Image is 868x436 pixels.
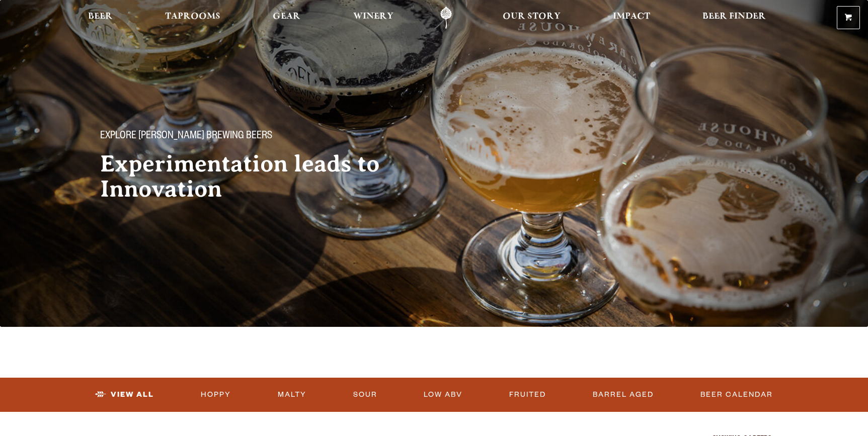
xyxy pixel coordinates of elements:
a: Gear [266,7,307,29]
span: Our Story [503,13,561,21]
span: Beer Finder [702,13,766,21]
a: Barrel Aged [589,383,658,406]
a: Winery [347,7,400,29]
a: Sour [349,383,381,406]
span: Impact [613,13,650,21]
a: Malty [274,383,310,406]
span: Gear [273,13,300,21]
a: Low ABV [420,383,466,406]
a: Fruited [505,383,550,406]
span: Beer [88,13,113,21]
span: Explore [PERSON_NAME] Brewing Beers [100,130,272,143]
a: View All [91,383,158,406]
span: Taprooms [165,13,220,21]
a: Beer Calendar [696,383,777,406]
h2: Experimentation leads to Innovation [100,151,414,202]
a: Our Story [496,7,567,29]
a: Taprooms [159,7,227,29]
span: Winery [353,13,393,21]
a: Odell Home [427,7,465,29]
a: Beer Finder [696,7,772,29]
a: Beer [82,7,119,29]
a: Impact [606,7,657,29]
a: Hoppy [197,383,235,406]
